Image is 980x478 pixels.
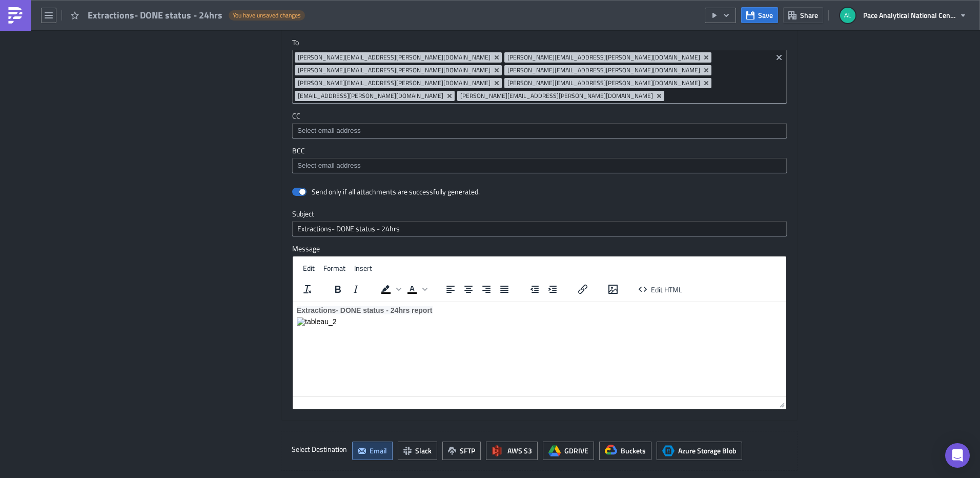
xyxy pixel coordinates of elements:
[292,111,787,121] label: CC
[460,282,477,296] button: Align center
[945,443,970,468] div: Open Intercom Messenger
[544,282,561,296] button: Increase indent
[292,442,347,457] label: Select Destination
[233,11,301,19] span: You have unsaved changes
[834,4,972,27] button: Pace Analytical National Center for Testing and Innovation
[741,7,778,23] button: Save
[651,284,682,294] span: Edit HTML
[635,282,686,296] button: Edit HTML
[758,10,773,21] span: Save
[298,52,491,62] span: [PERSON_NAME][EMAIL_ADDRESS][PERSON_NAME][DOMAIN_NAME]
[775,397,786,409] div: Resize
[298,91,443,101] span: [EMAIL_ADDRESS][PERSON_NAME][DOMAIN_NAME]
[507,78,700,88] span: [PERSON_NAME][EMAIL_ADDRESS][PERSON_NAME][DOMAIN_NAME]
[292,244,787,253] label: Message
[655,91,664,101] button: Remove Tag
[543,442,594,460] button: GDRIVE
[293,302,786,396] iframe: Rich Text Area
[496,282,513,296] button: Justify
[486,442,538,460] button: AWS S3
[403,282,429,296] div: Text color
[773,51,785,64] button: Clear selected items
[574,282,591,296] button: Insert/edit link
[442,282,459,296] button: Align left
[377,282,403,296] div: Background color
[370,445,387,456] span: Email
[329,282,346,296] button: Bold
[493,65,502,75] button: Remove Tag
[88,9,223,21] span: Extractions- DONE status - 24hrs
[347,282,364,296] button: Italic
[678,445,737,456] span: Azure Storage Blob
[702,65,711,75] button: Remove Tag
[493,52,502,63] button: Remove Tag
[312,187,480,196] div: Send only if all attachments are successfully generated.
[599,442,651,460] button: Buckets
[415,445,432,456] span: Slack
[564,445,588,456] span: GDRIVE
[702,52,711,63] button: Remove Tag
[292,146,787,155] label: BCC
[352,442,393,460] button: Email
[507,65,700,75] span: [PERSON_NAME][EMAIL_ADDRESS][PERSON_NAME][DOMAIN_NAME]
[7,7,24,24] img: PushMetrics
[839,7,856,24] img: Avatar
[292,38,787,47] label: To
[295,161,783,171] input: Select em ail add ress
[442,442,481,460] button: SFTP
[507,52,700,62] span: [PERSON_NAME][EMAIL_ADDRESS][PERSON_NAME][DOMAIN_NAME]
[507,445,532,456] span: AWS S3
[303,263,315,273] span: Edit
[460,445,475,456] span: SFTP
[800,10,818,21] span: Share
[604,282,622,296] button: Insert/edit image
[354,263,372,273] span: Insert
[445,91,455,101] button: Remove Tag
[662,445,675,457] span: Azure Storage Blob
[526,282,543,296] button: Decrease indent
[478,282,495,296] button: Align right
[299,282,316,296] button: Clear formatting
[460,91,653,101] span: [PERSON_NAME][EMAIL_ADDRESS][PERSON_NAME][DOMAIN_NAME]
[298,65,491,75] span: [PERSON_NAME][EMAIL_ADDRESS][PERSON_NAME][DOMAIN_NAME]
[298,78,491,88] span: [PERSON_NAME][EMAIL_ADDRESS][PERSON_NAME][DOMAIN_NAME]
[657,442,742,460] button: Azure Storage BlobAzure Storage Blob
[323,263,345,273] span: Format
[295,126,783,136] input: Select em ail add ress
[398,442,437,460] button: Slack
[863,10,955,21] span: Pace Analytical National Center for Testing and Innovation
[621,445,646,456] span: Buckets
[493,78,502,88] button: Remove Tag
[292,209,787,218] label: Subject
[702,78,711,88] button: Remove Tag
[783,7,823,23] button: Share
